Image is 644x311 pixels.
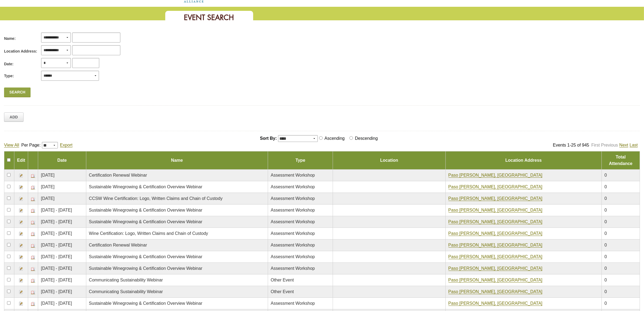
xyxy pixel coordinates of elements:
[19,278,23,283] img: Edit
[31,219,35,224] a: View Attendance Report
[41,208,72,212] span: [DATE] - [DATE]
[31,290,35,294] img: report.gif
[41,231,72,236] span: [DATE] - [DATE]
[448,196,543,201] a: Paso [PERSON_NAME], [GEOGRAPHIC_DATA]
[605,196,607,201] span: 0
[448,208,543,213] a: Paso [PERSON_NAME], [GEOGRAPHIC_DATA]
[19,243,23,248] img: Edit
[31,208,35,213] img: report.gif
[41,243,72,247] span: [DATE] - [DATE]
[31,185,35,189] img: report.gif
[184,13,234,22] span: Event Search
[89,173,147,177] span: Certification Renewal Webinar
[41,184,54,189] span: [DATE]
[31,243,35,248] a: View Attendance Report
[31,243,35,248] img: report.gif
[31,301,35,306] a: View Attendance Report
[31,173,35,178] img: report.gif
[19,208,23,213] img: Edit
[89,301,202,306] span: Sustainable Winegrowing & Certification Overview Webinar
[31,254,35,259] a: View Attendance Report
[4,143,19,148] a: View All
[271,231,315,236] span: Assessment Workshop
[31,232,35,236] img: report.gif
[268,151,333,170] td: Type
[89,184,202,189] span: Sustainable Winegrowing & Certification Overview Webinar
[448,243,543,248] a: Paso [PERSON_NAME], [GEOGRAPHIC_DATA]
[619,143,628,148] a: Next
[591,143,600,147] a: First
[19,267,23,271] img: Edit
[333,151,445,170] td: Location
[4,36,16,41] span: Name:
[89,266,202,271] span: Sustainable Winegrowing & Certification Overview Webinar
[323,136,347,141] label: Ascending
[605,278,607,282] span: 0
[4,48,37,54] span: Location Address:
[605,301,607,306] span: 0
[41,266,72,271] span: [DATE] - [DATE]
[89,254,202,259] span: Sustainable Winegrowing & Certification Overview Webinar
[31,267,35,271] img: report.gif
[448,254,543,259] a: Paso [PERSON_NAME], [GEOGRAPHIC_DATA]
[605,219,607,224] span: 0
[605,243,607,247] span: 0
[31,231,35,236] a: View Attendance Report
[448,289,543,294] a: Paso [PERSON_NAME], [GEOGRAPHIC_DATA]
[89,208,202,212] span: Sustainable Winegrowing & Certification Overview Webinar
[260,136,277,141] span: Sort By:
[19,197,23,201] img: Edit
[31,220,35,224] img: report.gif
[605,184,607,189] span: 0
[89,231,208,236] span: Wine Certification: Logo, Written Claims and Chain of Custody
[630,143,638,148] a: Last
[89,243,147,247] span: Certification Renewal Webinar
[605,208,607,212] span: 0
[41,196,54,201] span: [DATE]
[31,255,35,259] img: report.gif
[19,220,23,224] img: Edit
[271,184,315,189] span: Assessment Workshop
[605,173,607,177] span: 0
[605,231,607,236] span: 0
[445,151,602,170] td: Location Address
[271,289,294,294] span: Other Event
[60,143,72,148] a: Export
[271,219,315,224] span: Assessment Workshop
[19,185,23,189] img: Edit
[31,184,35,189] a: View Attendance Report
[448,219,543,224] a: Paso [PERSON_NAME], [GEOGRAPHIC_DATA]
[31,302,35,306] img: report.gif
[41,173,54,177] span: [DATE]
[19,302,23,306] img: Edit
[4,61,14,67] span: Date:
[41,289,72,294] span: [DATE] - [DATE]
[602,151,640,170] td: Total Attendance
[271,173,315,177] span: Assessment Workshop
[31,289,35,294] a: View Attendance Report
[41,301,72,306] span: [DATE] - [DATE]
[271,254,315,259] span: Assessment Workshop
[41,278,72,282] span: [DATE] - [DATE]
[31,278,35,283] img: report.gif
[89,289,163,294] span: Communicating Sustainability Webinar
[86,151,268,170] td: Name
[38,151,86,170] td: Date
[605,266,607,271] span: 0
[271,301,315,306] span: Assessment Workshop
[448,278,543,283] a: Paso [PERSON_NAME], [GEOGRAPHIC_DATA]
[271,266,315,271] span: Assessment Workshop
[41,219,72,224] span: [DATE] - [DATE]
[31,278,35,283] a: View Attendance Report
[271,196,315,201] span: Assessment Workshop
[354,136,380,141] label: Descending
[448,301,543,306] a: Paso [PERSON_NAME], [GEOGRAPHIC_DATA]
[31,197,35,201] img: report.gif
[448,266,543,271] a: Paso [PERSON_NAME], [GEOGRAPHIC_DATA]
[89,196,223,201] span: CCSW Wine Certification: Logo, Written Claims and Chain of Custody
[19,232,23,236] img: Edit
[553,143,589,147] span: Events 1-25 of 945
[19,255,23,259] img: Edit
[448,231,543,236] a: Paso [PERSON_NAME], [GEOGRAPHIC_DATA]
[605,254,607,259] span: 0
